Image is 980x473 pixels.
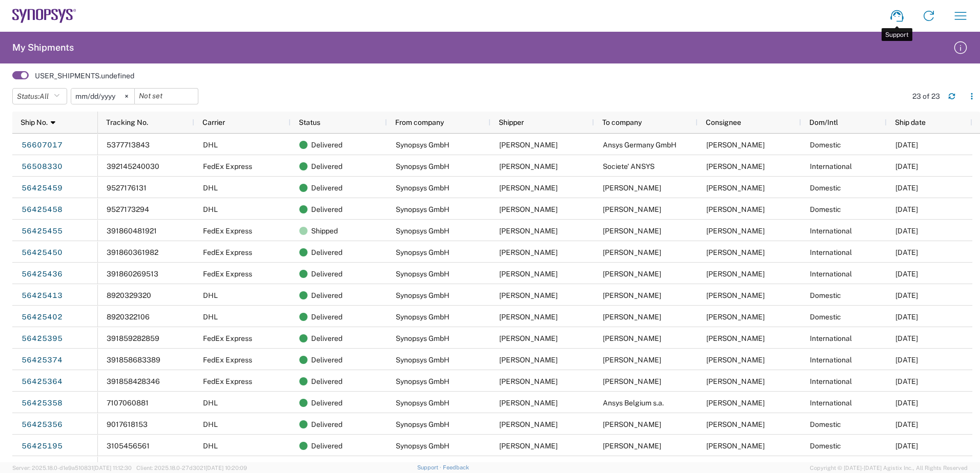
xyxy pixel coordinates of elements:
[499,248,558,256] span: Janne Vuorela
[396,442,450,450] span: Synopsys GmbH
[21,438,63,455] a: 56425195
[895,227,918,235] span: 08/12/2025
[810,356,852,364] span: International
[895,334,918,342] span: 08/12/2025
[706,227,765,235] span: Yannick Larvor
[107,227,157,235] span: 391860481921
[203,291,218,299] span: DHL
[603,334,661,342] span: Mathis Spataro
[21,417,63,433] a: 56425356
[203,420,218,428] span: DHL
[21,288,63,304] a: 56425413
[603,442,661,450] span: Jari Spaete
[203,270,252,278] span: FedEx Express
[311,242,342,263] span: Delivered
[706,184,765,192] span: Jon Rihan
[895,118,926,126] span: Ship date
[93,465,132,471] span: [DATE] 11:12:30
[499,399,558,407] span: Janne Vuorela
[499,377,558,385] span: Janne Vuorela
[311,220,338,242] span: Shipped
[499,313,558,321] span: Janne Vuorela
[396,313,450,321] span: Synopsys GmbH
[21,352,63,369] a: 56425374
[107,334,159,342] span: 391859282859
[706,141,765,149] span: Markus Schubert
[311,392,342,414] span: Delivered
[311,349,342,371] span: Delivered
[107,162,159,170] span: 392145240030
[603,184,661,192] span: Jon Rihan
[107,141,150,149] span: 5377713843
[810,141,841,149] span: Domestic
[706,270,765,278] span: Augustin Estela
[895,248,918,256] span: 08/12/2025
[603,270,661,278] span: Augustin Estela
[603,227,661,235] span: Yannick Larvor
[396,227,450,235] span: Synopsys GmbH
[396,184,450,192] span: Synopsys GmbH
[107,377,160,385] span: 391858428346
[21,223,63,240] a: 56425455
[396,248,450,256] span: Synopsys GmbH
[895,442,918,450] span: 08/12/2025
[311,134,342,156] span: Delivered
[396,291,450,299] span: Synopsys GmbH
[603,313,661,321] span: Bettina Schoppe
[107,270,158,278] span: 391860269513
[107,399,149,407] span: 7107060881
[203,184,218,192] span: DHL
[21,266,63,283] a: 56425436
[107,356,160,364] span: 391858683389
[21,118,48,126] span: Ship No.
[810,227,852,235] span: International
[203,356,252,364] span: FedEx Express
[311,371,342,392] span: Delivered
[706,377,765,385] span: Charlie Grand
[311,435,342,457] span: Delivered
[499,162,558,170] span: Janne Vuorela
[396,162,450,170] span: Synopsys GmbH
[895,205,918,213] span: 08/12/2025
[499,270,558,278] span: Janne Vuorela
[499,356,558,364] span: Janne Vuorela
[202,118,225,126] span: Carrier
[396,334,450,342] span: Synopsys GmbH
[895,399,918,407] span: 08/12/2025
[810,399,852,407] span: International
[895,377,918,385] span: 08/12/2025
[706,205,765,213] span: Boris Popoff
[810,420,841,428] span: Domestic
[21,180,63,197] a: 56425459
[809,118,838,126] span: Dom/Intl
[810,313,841,321] span: Domestic
[810,377,852,385] span: International
[895,313,918,321] span: 08/12/2025
[35,71,134,80] label: USER_SHIPMENTS.undefined
[895,356,918,364] span: 08/12/2025
[810,270,852,278] span: International
[396,270,450,278] span: Synopsys GmbH
[311,414,342,435] span: Delivered
[603,205,661,213] span: Boris Popoff
[706,399,765,407] span: Benoit Debbaut
[299,118,320,126] span: Status
[203,227,252,235] span: FedEx Express
[499,205,558,213] span: Janne Vuorela
[203,248,252,256] span: FedEx Express
[107,291,151,299] span: 8920329320
[206,465,247,471] span: [DATE] 10:20:09
[602,118,642,126] span: To company
[395,118,444,126] span: From company
[810,334,852,342] span: International
[203,377,252,385] span: FedEx Express
[603,420,661,428] span: Henning Rexroth
[12,88,67,104] button: Status:All
[21,309,63,326] a: 56425402
[895,141,918,149] span: 08/27/2025
[603,399,664,407] span: Ansys Belgium s.a.
[203,442,218,450] span: DHL
[895,184,918,192] span: 08/12/2025
[706,291,765,299] span: Julia Neukamm
[810,248,852,256] span: International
